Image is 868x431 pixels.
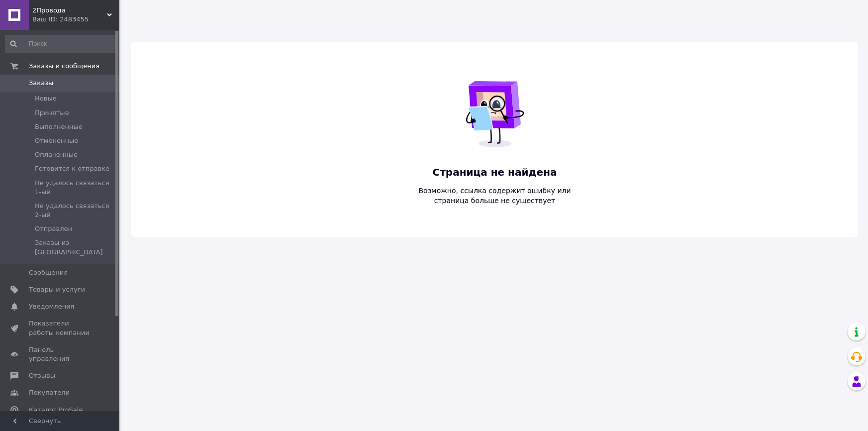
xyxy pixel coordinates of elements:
[29,302,74,311] span: Уведомления
[29,345,92,363] span: Панель управления
[29,319,92,337] span: Показатели работы компании
[29,268,68,277] span: Сообщения
[35,94,57,103] span: Новые
[29,371,55,380] span: Отзывы
[29,62,99,71] span: Заказы и сообщения
[29,406,83,415] span: Каталог ProSale
[35,136,78,145] span: Отмененные
[29,388,70,397] span: Покупатели
[35,224,72,233] span: Отправлен
[32,6,107,15] span: 2Провода
[29,79,53,88] span: Заказы
[35,150,78,159] span: Оплаченные
[35,202,116,219] span: Не удалось связаться 2-ый
[417,165,573,180] span: Страница не найдена
[417,186,573,206] span: Возможно, ссылка содержит ошибку или страница больше не существует
[32,15,119,24] div: Ваш ID: 2483455
[35,238,116,256] span: Заказы из [GEOGRAPHIC_DATA]
[35,122,83,131] span: Выполненные
[35,108,69,117] span: Принятые
[35,179,116,197] span: Не удалось связаться 1-ый
[35,164,109,173] span: Готовится к отправке
[5,35,117,53] input: Поиск
[29,285,85,294] span: Товары и услуги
